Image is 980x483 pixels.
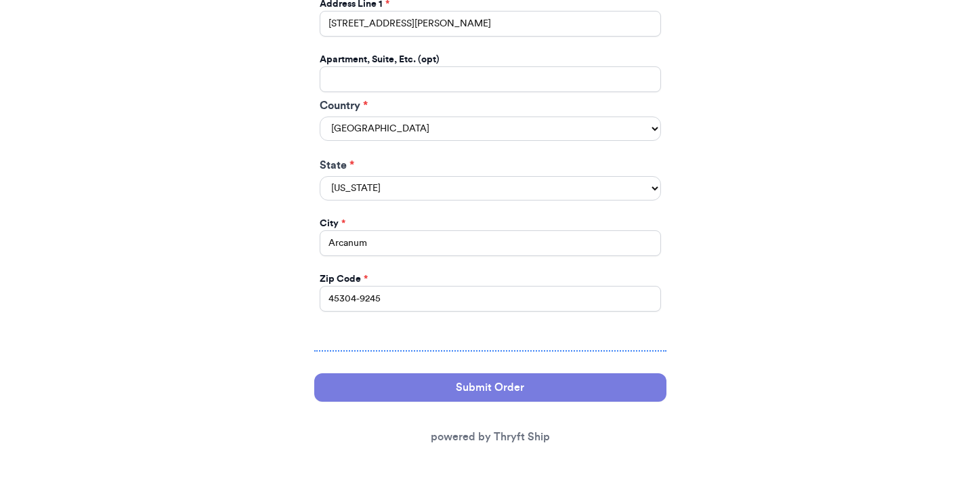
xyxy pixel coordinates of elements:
[431,432,550,442] a: powered by Thryft Ship
[314,373,666,402] button: Submit Order
[320,53,440,66] label: Apartment, Suite, Etc. (opt)
[320,272,368,286] label: Zip Code
[320,157,661,173] label: State
[320,217,345,230] label: City
[320,286,661,312] input: 12345
[320,98,661,114] label: Country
